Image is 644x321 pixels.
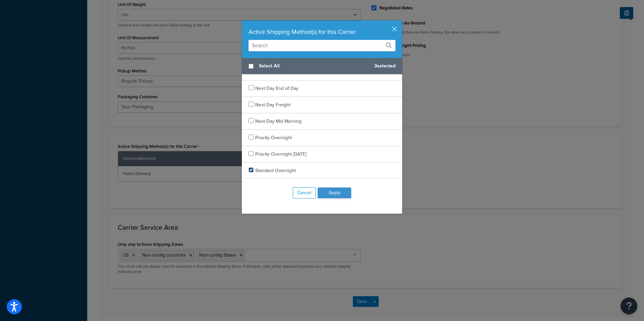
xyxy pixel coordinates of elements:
button: Cancel [293,187,316,199]
span: Priority Overnight [DATE] [255,151,306,158]
span: Standard Overnight [255,167,296,174]
span: Next Day Mid Morning [255,118,302,125]
span: Next Day Freight [255,101,290,108]
span: Select All [259,61,369,71]
button: Apply [318,188,351,198]
span: Priority Overnight [255,134,292,141]
span: Next Day End of Day [255,85,299,92]
input: Search [249,40,395,51]
div: 3 selected [242,58,402,74]
div: Active Shipping Method(s) for this Carrier [249,27,395,37]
